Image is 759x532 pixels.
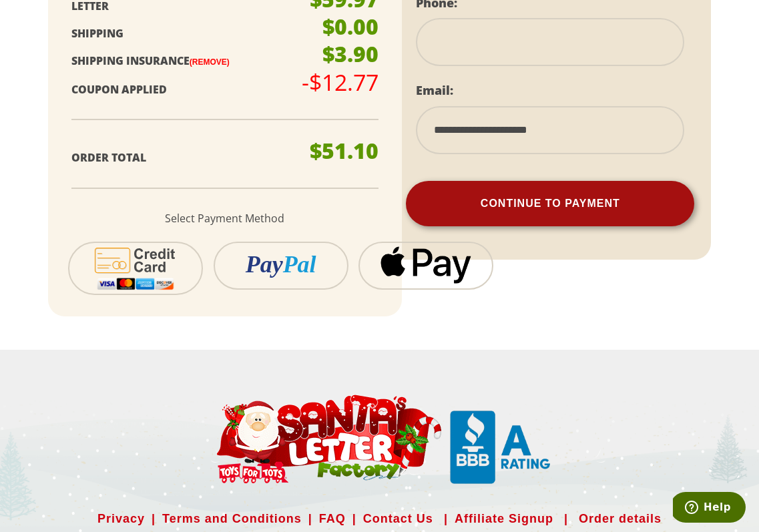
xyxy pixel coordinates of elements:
a: FAQ [319,508,346,529]
img: Santa Letter Small Logo [450,411,550,484]
a: (Remove) [190,57,230,67]
p: $51.10 [310,140,378,162]
p: $3.90 [322,43,378,65]
p: Coupon Applied [71,80,324,99]
i: Pay [246,251,283,278]
label: Email: [416,82,453,98]
a: Terms and Conditions [162,508,302,529]
img: applepay.png [380,246,472,284]
span: | [437,508,455,529]
img: cc-icon-2.svg [86,243,186,294]
p: Select Payment Method [71,209,378,228]
span: | [302,508,319,529]
p: Shipping Insurance [71,51,324,71]
iframe: Opens a widget where you can find more information [673,492,746,525]
a: Privacy [97,508,145,529]
a: Contact Us [363,508,433,529]
i: Pal [283,251,316,278]
a: Order details [579,508,662,529]
button: Continue To Payment [406,181,694,226]
p: Order Total [71,148,324,168]
p: -$12.77 [302,71,378,93]
img: Santa Letter Small Logo [208,393,447,484]
a: Affiliate Signup [455,508,553,529]
button: PayPal [214,242,348,290]
span: | [557,508,575,529]
span: | [145,508,162,529]
p: $0.00 [322,16,378,37]
span: | [346,508,363,529]
p: Shipping [71,24,324,43]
